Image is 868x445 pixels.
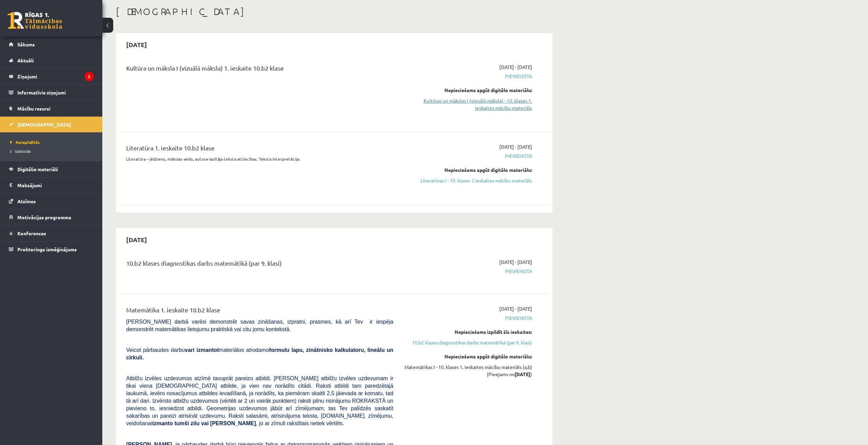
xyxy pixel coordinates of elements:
a: Maksājumi [9,177,94,193]
span: [DATE] - [DATE] [499,143,532,150]
span: [PERSON_NAME] darbā varēsi demonstrēt savas zināšanas, izpratni, prasmes, kā arī Tev ir iespēja d... [126,319,393,332]
span: Aktuāli [17,57,34,63]
a: Konferences [9,225,94,241]
legend: Ziņojumi [17,69,94,84]
a: Aktuāli [9,53,94,68]
a: Sākums [9,36,94,52]
span: Konferences [17,230,46,236]
b: formulu lapu, zinātnisko kalkulatoru, lineālu un cirkuli. [126,347,393,360]
a: Atzīmes [9,193,94,209]
strong: [DATE] [515,371,530,377]
span: Motivācijas programma [17,214,71,220]
a: [DEMOGRAPHIC_DATA] [9,117,94,132]
div: 10.b2 klases diagnostikas darbs matemātikā (par 9. klasi) [126,258,393,271]
div: Matemātikas I - 10. klases 1. ieskaites mācību materiāls (a,b) (Pieejams no ) [403,364,532,378]
span: Sākums [17,41,35,47]
span: [DATE] - [DATE] [499,305,532,312]
div: Literatūra 1. ieskaite 10.b2 klase [126,143,393,156]
span: Izlabotās [10,148,31,154]
legend: Maksājumi [17,177,94,193]
h2: [DATE] [119,36,154,53]
a: Neizpildītās [10,139,95,145]
div: Matemātika 1. ieskaite 10.b2 klase [126,305,393,318]
span: Veicot pārbaudes darbu materiālos atrodamo [126,347,393,360]
a: Ziņojumi2 [9,69,94,84]
a: Motivācijas programma [9,209,94,225]
a: 10.b2 klases diagnostikas darbs matemātikā (par 9. klasi) [403,339,532,346]
span: Pievienota [403,73,532,80]
div: Nepieciešams apgūt digitālo materiālu: [403,353,532,360]
i: 2 [85,72,94,81]
span: Atzīmes [17,198,36,204]
a: Kultūras un mākslas I (vizuālā māksla) - 10. klases 1. ieskaites mācību materiāls [403,97,532,112]
h1: [DEMOGRAPHIC_DATA] [116,6,553,17]
div: Nepieciešams apgūt digitālo materiālu: [403,166,532,174]
span: Neizpildītās [10,139,40,145]
a: Izlabotās [10,148,95,154]
b: izmanto [152,420,173,426]
a: Mācību resursi [9,101,94,116]
span: [DATE] - [DATE] [499,258,532,266]
b: vari izmantot [185,347,219,353]
span: Pievienota [403,268,532,275]
div: Nepieciešams apgūt digitālo materiālu: [403,87,532,94]
span: Pievienota [403,152,532,160]
div: Nepieciešams izpildīt šīs ieskaites: [403,328,532,336]
a: Digitālie materiāli [9,161,94,177]
span: Mācību resursi [17,105,50,112]
span: Atbilžu izvēles uzdevumos atzīmē tavuprāt pareizo atbildi. [PERSON_NAME] atbilžu izvēles uzdevuma... [126,375,393,426]
a: Rīgas 1. Tālmācības vidusskola [8,12,62,29]
span: [DEMOGRAPHIC_DATA] [17,121,71,128]
span: [DATE] - [DATE] [499,63,532,71]
b: tumši zilu vai [PERSON_NAME] [174,420,256,426]
span: Pievienota [403,314,532,322]
a: Informatīvie ziņojumi [9,85,94,100]
div: Kultūra un māksla I (vizuālā māksla) 1. ieskaite 10.b2 klase [126,63,393,76]
span: Proktoringa izmēģinājums [17,246,77,252]
p: Literatūra – jēdziens, mākslas veids, autora-lasītāja teksta attiecības. Teksta interpretācija. [126,156,393,162]
legend: Informatīvie ziņojumi [17,85,94,100]
a: Literatūras I - 10. klases 1.ieskaites mācību materiāls [403,177,532,184]
span: Digitālie materiāli [17,166,58,172]
a: Proktoringa izmēģinājums [9,241,94,257]
h2: [DATE] [119,232,154,248]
